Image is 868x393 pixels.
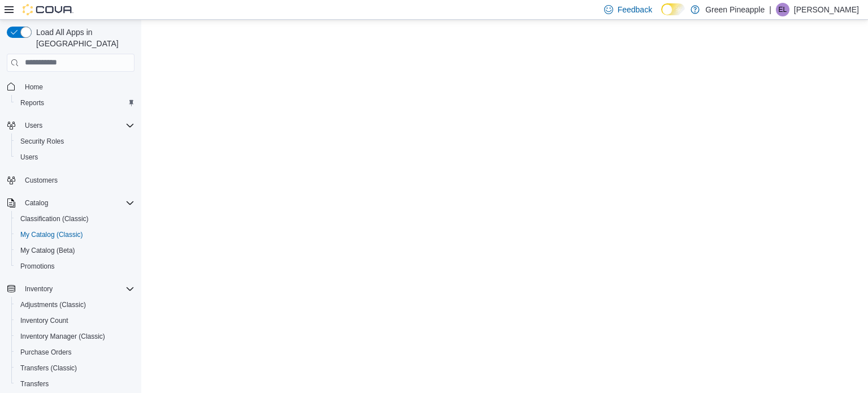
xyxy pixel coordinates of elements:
[20,332,105,341] span: Inventory Manager (Classic)
[20,282,57,296] button: Inventory
[16,377,134,391] span: Transfers
[661,3,685,15] input: Dark Mode
[16,314,73,327] a: Inventory Count
[16,135,68,148] a: Security Roles
[20,80,134,94] span: Home
[618,4,652,15] span: Feedback
[2,79,139,95] button: Home
[16,212,93,226] a: Classification (Classic)
[16,298,90,312] a: Adjustments (Classic)
[2,281,139,297] button: Inventory
[11,227,139,243] button: My Catalog (Classic)
[16,135,134,148] span: Security Roles
[25,284,53,293] span: Inventory
[20,153,38,162] span: Users
[769,3,771,16] p: |
[2,172,139,188] button: Customers
[16,298,134,312] span: Adjustments (Classic)
[16,260,59,273] a: Promotions
[11,149,139,165] button: Users
[25,176,58,185] span: Customers
[16,260,134,273] span: Promotions
[25,83,43,92] span: Home
[20,174,62,187] a: Customers
[794,3,859,16] p: [PERSON_NAME]
[16,150,134,164] span: Users
[25,121,42,130] span: Users
[20,348,72,357] span: Purchase Orders
[25,198,48,208] span: Catalog
[16,377,53,391] a: Transfers
[20,80,47,94] a: Home
[16,150,42,164] a: Users
[20,282,134,296] span: Inventory
[20,119,47,132] button: Users
[20,300,86,309] span: Adjustments (Classic)
[11,211,139,227] button: Classification (Classic)
[16,361,81,375] a: Transfers (Classic)
[20,137,64,146] span: Security Roles
[23,4,73,15] img: Cova
[16,244,134,257] span: My Catalog (Beta)
[11,133,139,149] button: Security Roles
[16,228,88,241] a: My Catalog (Classic)
[20,214,89,223] span: Classification (Classic)
[16,314,134,327] span: Inventory Count
[776,3,789,16] div: Eden Lafrentz
[16,228,134,241] span: My Catalog (Classic)
[2,118,139,133] button: Users
[11,344,139,360] button: Purchase Orders
[16,244,80,257] a: My Catalog (Beta)
[16,330,110,343] a: Inventory Manager (Classic)
[11,313,139,329] button: Inventory Count
[11,258,139,274] button: Promotions
[20,196,134,210] span: Catalog
[20,230,83,239] span: My Catalog (Classic)
[20,246,75,255] span: My Catalog (Beta)
[11,243,139,258] button: My Catalog (Beta)
[16,96,49,110] a: Reports
[16,361,134,375] span: Transfers (Classic)
[16,96,134,110] span: Reports
[20,98,44,107] span: Reports
[20,379,49,388] span: Transfers
[20,196,53,210] button: Catalog
[11,360,139,376] button: Transfers (Classic)
[11,297,139,313] button: Adjustments (Classic)
[20,173,134,187] span: Customers
[11,95,139,111] button: Reports
[11,329,139,344] button: Inventory Manager (Classic)
[16,330,134,343] span: Inventory Manager (Classic)
[16,346,76,359] a: Purchase Orders
[2,195,139,211] button: Catalog
[705,3,765,16] p: Green Pineapple
[32,27,134,49] span: Load All Apps in [GEOGRAPHIC_DATA]
[20,119,134,132] span: Users
[16,212,134,226] span: Classification (Classic)
[20,316,68,325] span: Inventory Count
[11,376,139,392] button: Transfers
[16,346,134,359] span: Purchase Orders
[20,364,77,373] span: Transfers (Classic)
[779,3,787,16] span: EL
[20,262,55,271] span: Promotions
